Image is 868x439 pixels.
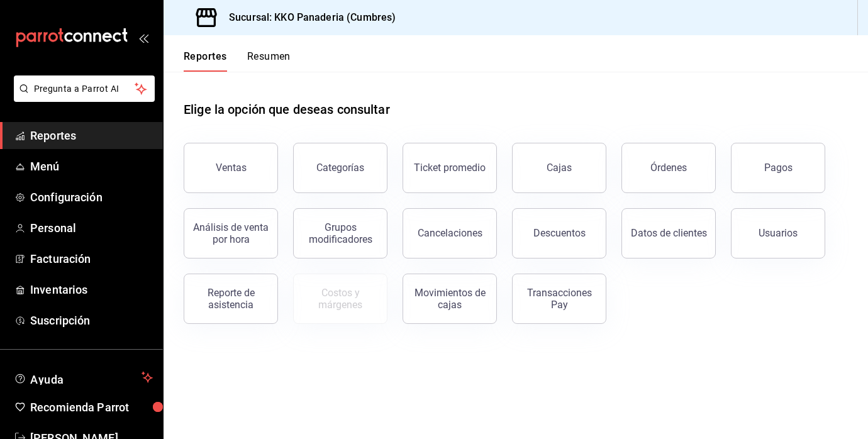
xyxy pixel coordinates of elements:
[650,162,687,174] div: Órdenes
[30,281,153,298] span: Inventarios
[34,82,135,96] span: Pregunta a Parrot AI
[293,143,387,193] button: Categorías
[30,189,153,206] span: Configuración
[621,143,716,193] button: Órdenes
[418,227,482,239] div: Cancelaciones
[30,158,153,175] span: Menú
[301,221,379,245] div: Grupos modificadores
[301,287,379,311] div: Costos y márgenes
[192,287,270,311] div: Reporte de asistencia
[184,143,278,193] button: Ventas
[30,219,153,236] span: Personal
[30,399,153,416] span: Recomienda Parrot
[411,287,489,311] div: Movimientos de cajas
[293,274,387,324] button: Contrata inventarios para ver este reporte
[247,50,291,72] button: Resumen
[512,143,606,193] button: Cajas
[759,227,798,239] div: Usuarios
[9,91,155,104] a: Pregunta a Parrot AI
[216,162,247,174] div: Ventas
[219,10,396,25] h3: Sucursal: KKO Panaderia (Cumbres)
[764,162,793,174] div: Pagos
[316,162,364,174] div: Categorías
[547,162,572,174] div: Cajas
[184,50,227,72] button: Reportes
[731,143,825,193] button: Pagos
[30,250,153,267] span: Facturación
[403,208,497,258] button: Cancelaciones
[403,274,497,324] button: Movimientos de cajas
[512,208,606,258] button: Descuentos
[414,162,486,174] div: Ticket promedio
[621,208,716,258] button: Datos de clientes
[14,75,155,102] button: Pregunta a Parrot AI
[403,143,497,193] button: Ticket promedio
[631,227,707,239] div: Datos de clientes
[30,312,153,329] span: Suscripción
[533,227,586,239] div: Descuentos
[184,274,278,324] button: Reporte de asistencia
[30,127,153,144] span: Reportes
[184,100,390,119] h1: Elige la opción que deseas consultar
[30,370,136,385] span: Ayuda
[192,221,270,245] div: Análisis de venta por hora
[184,50,291,72] div: navigation tabs
[293,208,387,258] button: Grupos modificadores
[138,33,148,43] button: open_drawer_menu
[520,287,598,311] div: Transacciones Pay
[731,208,825,258] button: Usuarios
[512,274,606,324] button: Transacciones Pay
[184,208,278,258] button: Análisis de venta por hora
